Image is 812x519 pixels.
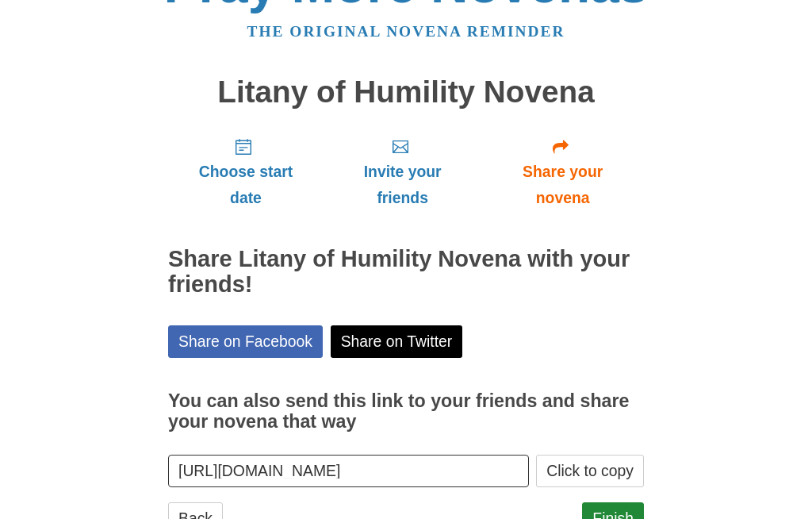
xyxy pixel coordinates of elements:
[331,325,463,358] a: Share on Twitter
[339,159,465,211] span: Invite your friends
[497,159,628,211] span: Share your novena
[168,75,644,110] h1: Litany of Humility Novena
[184,159,308,211] span: Choose start date
[168,325,323,358] a: Share on Facebook
[324,125,481,219] a: Invite your friends
[168,125,324,219] a: Choose start date
[168,391,644,432] h3: You can also send this link to your friends and share your novena that way
[481,125,644,219] a: Share your novena
[247,23,565,40] a: The original novena reminder
[168,247,644,298] h2: Share Litany of Humility Novena with your friends!
[536,455,644,487] button: Click to copy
